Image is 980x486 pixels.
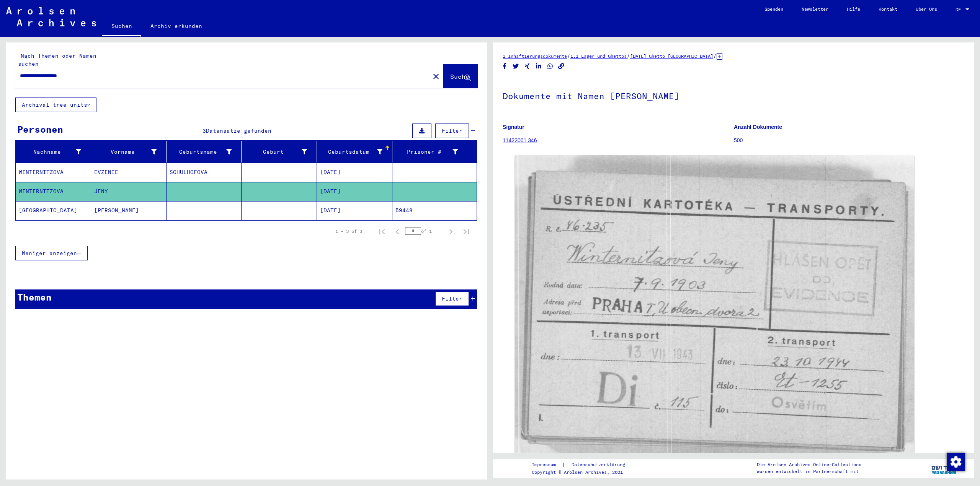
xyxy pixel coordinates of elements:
span: Filter [442,127,462,134]
div: Nachname [19,146,91,158]
a: Datenschutzerklärung [565,461,634,469]
div: Personen [17,122,63,136]
mat-cell: [PERSON_NAME] [91,201,167,220]
p: 500 [734,137,965,145]
div: Geburtsname [170,146,242,158]
div: | [532,461,634,469]
span: Datensätze gefunden [206,127,271,134]
img: yv_logo.png [930,458,959,478]
button: Weniger anzeigen [15,246,88,260]
div: Nachname [19,148,81,156]
mat-cell: JENY [91,182,167,201]
button: Share on LinkedIn [535,62,543,71]
button: Copy link [557,62,565,71]
button: Last page [459,224,474,239]
div: Vorname [94,146,166,158]
a: 1.1 Lager und Ghettos [570,53,627,59]
mat-icon: close [431,72,441,81]
div: Geburtsdatum [320,146,392,158]
button: Next page [443,224,459,239]
span: 3 [203,127,206,134]
mat-cell: [GEOGRAPHIC_DATA] [16,201,91,220]
img: 001.jpg [515,155,914,466]
div: Geburt‏ [245,146,317,158]
button: First page [374,224,390,239]
span: Weniger anzeigen [22,250,77,257]
button: Share on Xing [523,62,531,71]
a: 11422001 346 [503,137,537,143]
button: Share on Facebook [501,62,509,71]
div: Prisoner # [395,148,458,156]
p: Copyright © Arolsen Archives, 2021 [532,469,634,476]
img: Arolsen_neg.svg [6,7,96,26]
mat-cell: [DATE] [317,182,392,201]
button: Filter [435,124,469,138]
div: 1 – 3 of 3 [335,228,362,235]
mat-cell: 59448 [392,201,477,220]
a: 1 Inhaftierungsdokumente [503,53,567,59]
img: Zustimmung ändern [947,453,965,471]
span: / [627,52,630,59]
span: / [713,52,717,59]
b: Signatur [503,124,524,130]
mat-cell: EVZENIE [91,163,167,182]
p: wurden entwickelt in Partnerschaft mit [757,468,861,475]
button: Previous page [390,224,405,239]
a: Suchen [102,17,141,37]
span: Filter [442,295,462,302]
p: Die Arolsen Archives Online-Collections [757,461,861,468]
mat-header-cell: Nachname [16,141,91,163]
button: Clear [428,68,444,84]
div: Vorname [94,148,157,156]
mat-header-cell: Vorname [91,141,167,163]
h1: Dokumente mit Namen [PERSON_NAME] [503,78,965,112]
mat-cell: [DATE] [317,163,392,182]
mat-header-cell: Geburtsdatum [317,141,392,163]
div: of 1 [405,228,443,235]
button: Suche [444,64,477,88]
mat-cell: SCHULHOFOVA [167,163,242,182]
span: Suche [450,73,469,80]
mat-cell: WINTERNITZOVA [16,163,91,182]
a: [DATE] Ghetto [GEOGRAPHIC_DATA] [630,53,713,59]
mat-header-cell: Geburt‏ [242,141,317,163]
div: Geburtsdatum [320,148,382,156]
div: Themen [17,290,52,304]
button: Archival tree units [15,98,96,112]
mat-header-cell: Prisoner # [392,141,477,163]
b: Anzahl Dokumente [734,124,782,130]
a: Archiv erkunden [141,17,211,35]
mat-cell: WINTERNITZOVA [16,182,91,201]
button: Filter [435,291,469,306]
mat-cell: [DATE] [317,201,392,220]
span: / [567,52,570,59]
span: DE [955,7,964,12]
div: Prisoner # [395,146,467,158]
div: Geburt‏ [245,148,307,156]
mat-label: Nach Themen oder Namen suchen [18,52,96,67]
button: Share on Twitter [512,62,520,71]
div: Geburtsname [170,148,232,156]
button: Share on WhatsApp [546,62,554,71]
a: Impressum [532,461,562,469]
mat-header-cell: Geburtsname [167,141,242,163]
